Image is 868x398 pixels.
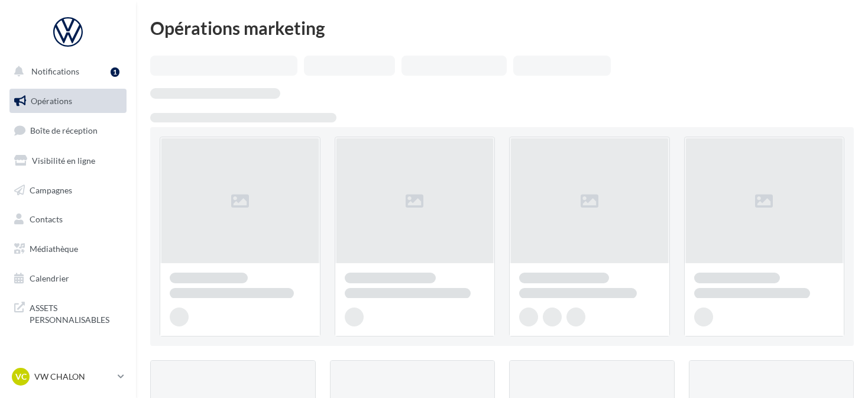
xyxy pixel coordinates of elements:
a: Opérations [7,89,129,114]
div: Opérations marketing [150,19,854,37]
a: Boîte de réception [7,118,129,143]
a: ASSETS PERSONNALISABLES [7,295,129,330]
span: Calendrier [30,273,69,283]
a: Campagnes [7,178,129,203]
a: Calendrier [7,266,129,291]
span: Contacts [30,214,63,224]
span: ASSETS PERSONNALISABLES [30,300,122,325]
span: Visibilité en ligne [32,156,95,166]
div: 1 [111,67,119,77]
span: VC [15,371,27,383]
span: Opérations [31,96,72,106]
button: Notifications 1 [7,59,124,84]
a: Médiathèque [7,237,129,261]
span: Médiathèque [30,244,78,254]
a: Contacts [7,207,129,232]
span: Notifications [31,66,79,76]
p: VW CHALON [34,371,113,383]
span: Campagnes [30,185,72,195]
a: Visibilité en ligne [7,148,129,173]
span: Boîte de réception [30,125,98,135]
a: VC VW CHALON [9,365,127,388]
